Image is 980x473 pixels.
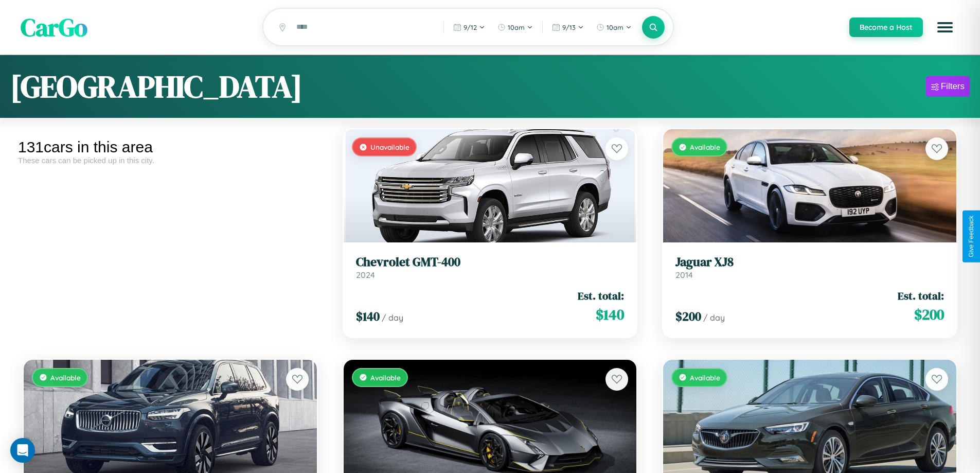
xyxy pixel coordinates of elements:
[596,304,624,325] span: $ 140
[703,312,725,323] span: / day
[562,23,576,31] span: 9 / 13
[492,19,538,36] button: 10am
[464,23,477,31] span: 9 / 12
[356,308,380,325] span: $ 140
[18,156,323,165] div: These cars can be picked up in this city.
[18,138,323,156] div: 131 cars in this area
[690,143,720,151] span: Available
[914,304,944,325] span: $ 200
[968,216,975,257] div: Give Feedback
[941,81,965,92] div: Filters
[578,288,624,303] span: Est. total:
[448,19,490,36] button: 9/12
[898,288,944,303] span: Est. total:
[675,255,944,280] a: Jaguar XJ82014
[675,255,944,270] h3: Jaguar XJ8
[675,270,693,280] span: 2014
[931,13,959,42] button: Open menu
[849,17,923,37] button: Become a Host
[356,255,625,270] h3: Chevrolet GMT-400
[356,255,625,280] a: Chevrolet GMT-4002024
[607,23,623,31] span: 10am
[675,308,701,325] span: $ 200
[50,373,81,382] span: Available
[591,19,637,36] button: 10am
[508,23,525,31] span: 10am
[370,373,401,382] span: Available
[926,76,970,97] button: Filters
[370,143,409,151] span: Unavailable
[10,65,302,108] h1: [GEOGRAPHIC_DATA]
[21,10,87,44] span: CarGo
[547,19,589,36] button: 9/13
[382,312,403,323] span: / day
[356,270,375,280] span: 2024
[10,438,35,463] div: Open Intercom Messenger
[690,373,720,382] span: Available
